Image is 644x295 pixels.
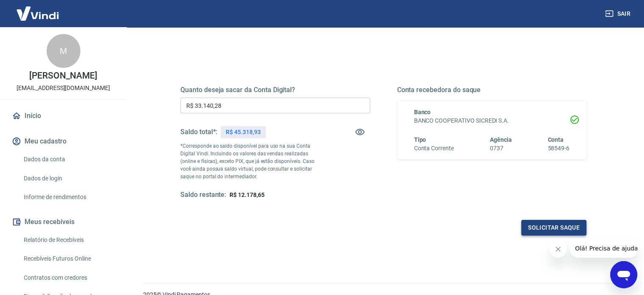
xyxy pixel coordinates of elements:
p: *Corresponde ao saldo disponível para uso na sua Conta Digital Vindi. Incluindo os valores das ve... [180,142,323,180]
h5: Saldo restante: [180,191,226,199]
a: Recebíveis Futuros Online [20,250,116,267]
button: Sair [603,6,634,22]
h5: Quanto deseja sacar da Conta Digital? [180,86,370,94]
h5: Conta recebedora do saque [397,86,587,94]
h5: Saldo total*: [180,128,217,136]
span: Banco [414,109,431,115]
span: Tipo [414,136,426,143]
button: Meu cadastro [10,132,116,151]
img: Vindi [10,0,65,26]
p: [EMAIL_ADDRESS][DOMAIN_NAME] [17,84,110,93]
h6: Conta Corrente [414,144,454,153]
button: Meus recebíveis [10,213,116,231]
a: Relatório de Recebíveis [20,231,116,249]
h6: BANCO COOPERATIVO SICREDI S.A. [414,116,570,125]
div: M [47,34,80,68]
iframe: Botão para abrir a janela de mensagens [610,261,637,288]
a: Início [10,107,116,125]
iframe: Mensagem da empresa [570,239,637,258]
span: Agência [490,136,512,143]
iframe: Fechar mensagem [550,241,567,258]
h6: 0737 [490,144,512,153]
h6: 58549-6 [547,144,569,153]
span: R$ 12.178,65 [229,191,264,198]
a: Contratos com credores [20,269,116,287]
button: Solicitar saque [521,220,586,236]
span: Conta [547,136,564,143]
span: Olá! Precisa de ajuda? [5,6,71,13]
p: [PERSON_NAME] [29,71,97,80]
a: Dados da conta [20,151,116,168]
a: Dados de login [20,170,116,187]
p: R$ 45.318,93 [226,128,260,137]
a: Informe de rendimentos [20,188,116,206]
